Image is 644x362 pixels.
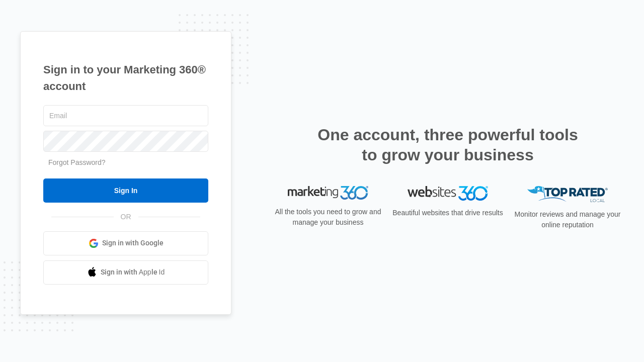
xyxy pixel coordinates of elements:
[288,186,368,200] img: Marketing 360
[101,267,165,278] span: Sign in with Apple Id
[272,207,384,228] p: All the tools you need to grow and manage your business
[43,231,208,255] a: Sign in with Google
[102,238,164,248] span: Sign in with Google
[314,125,581,165] h2: One account, three powerful tools to grow your business
[43,61,208,95] h1: Sign in to your Marketing 360® account
[527,186,608,203] img: Top Rated Local
[43,260,208,285] a: Sign in with Apple Id
[391,208,504,218] p: Beautiful websites that drive results
[511,209,624,230] p: Monitor reviews and manage your online reputation
[43,178,208,203] input: Sign In
[114,212,138,222] span: OR
[408,186,488,201] img: Websites 360
[48,158,106,166] a: Forgot Password?
[43,105,208,126] input: Email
